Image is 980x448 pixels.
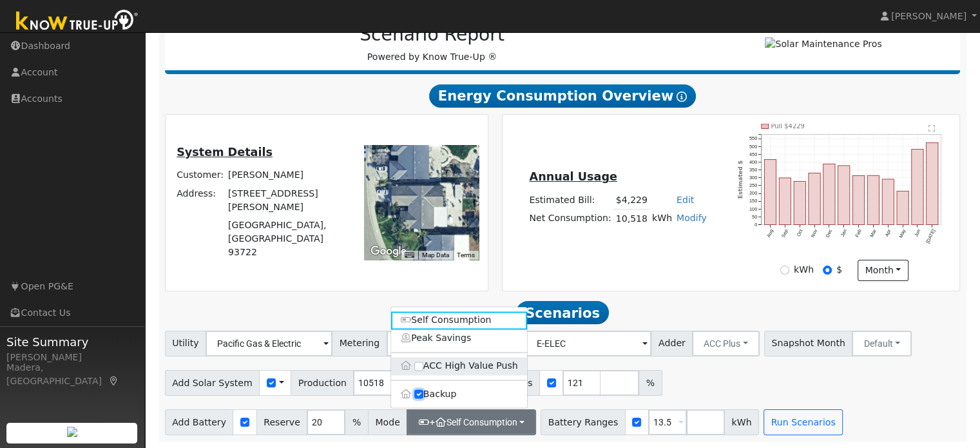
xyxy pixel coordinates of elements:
[391,311,527,329] a: Self Consumption
[422,251,449,260] button: Map Data
[836,263,842,277] label: $
[368,409,407,435] span: Mode
[858,260,908,282] button: month
[809,173,820,225] rect: onclick=""
[414,389,423,398] input: Backup
[613,209,649,228] td: 10,518
[692,331,760,356] button: ACC Plus
[898,228,907,239] text: May
[928,124,936,132] text: 
[852,331,912,356] button: Default
[256,409,308,435] span: Reserve
[527,191,613,209] td: Estimated Bill:
[749,144,757,150] text: 500
[677,92,687,102] i: Show Help
[854,228,863,238] text: Feb
[853,175,865,224] rect: onclick=""
[541,409,626,435] span: Battery Ranges
[651,331,693,356] span: Adder
[765,228,774,239] text: Aug
[749,175,757,180] text: 300
[724,409,759,435] span: kWh
[738,161,744,199] text: Estimated $
[867,175,879,224] rect: onclick=""
[613,191,649,209] td: $4,229
[332,331,387,356] span: Metering
[6,333,138,351] span: Site Summary
[749,206,757,212] text: 100
[165,409,234,435] span: Add Battery
[6,351,138,364] div: [PERSON_NAME]
[764,409,843,435] button: Run Scenarios
[178,24,686,46] h2: Scenario Report
[429,84,696,108] span: Energy Consumption Overview
[840,228,848,238] text: Jan
[367,243,410,260] a: Open this area in Google Maps (opens a new window)
[345,409,368,435] span: %
[414,362,423,371] input: ACC High Value Push
[226,184,347,216] td: [STREET_ADDRESS][PERSON_NAME]
[927,142,938,224] rect: onclick=""
[639,370,662,396] span: %
[108,376,120,386] a: Map
[823,266,832,275] input: $
[175,184,226,216] td: Address:
[780,266,789,275] input: kWh
[749,159,757,165] text: 400
[206,331,332,356] input: Select a Utility
[764,331,853,356] span: Snapshot Month
[749,135,757,141] text: 550
[913,228,921,238] text: Jun
[825,228,834,239] text: Dec
[10,7,145,36] img: Know True-Up
[749,190,757,196] text: 200
[884,228,892,238] text: Apr
[677,195,694,205] a: Edit
[749,151,757,157] text: 450
[165,370,260,396] span: Add Solar System
[794,263,814,277] label: kWh
[823,164,835,224] rect: onclick=""
[796,228,804,237] text: Oct
[677,213,707,223] a: Modify
[794,181,805,224] rect: onclick=""
[771,122,805,130] text: Pull $4229
[226,216,347,261] td: [GEOGRAPHIC_DATA], [GEOGRAPHIC_DATA] 93722
[175,166,226,184] td: Customer:
[764,159,776,224] rect: onclick=""
[291,370,354,396] span: Production
[177,146,273,159] u: System Details
[391,357,527,375] label: ACC High Value Push
[405,251,414,260] button: Keyboard shortcuts
[387,331,435,356] button: NBT
[891,11,966,21] span: [PERSON_NAME]
[925,228,936,244] text: [DATE]
[391,385,527,403] label: Backup
[165,331,207,356] span: Utility
[6,361,138,388] div: Madera, [GEOGRAPHIC_DATA]
[226,166,347,184] td: [PERSON_NAME]
[869,228,878,239] text: Mar
[527,209,613,228] td: Net Consumption:
[749,182,757,188] text: 250
[882,179,894,225] rect: onclick=""
[912,149,923,224] rect: onclick=""
[749,198,757,204] text: 150
[407,409,536,435] button: +Self Consumption
[516,301,608,324] span: Scenarios
[749,167,757,173] text: 350
[897,191,908,224] rect: onclick=""
[524,331,651,356] input: Select a Rate Schedule
[765,37,881,51] img: Solar Maintenance Pros
[391,329,527,347] a: Peak Savings
[529,170,617,183] u: Annual Usage
[649,209,674,228] td: kWh
[754,222,757,228] text: 0
[367,243,410,260] img: Google
[752,214,757,220] text: 50
[810,228,819,239] text: Nov
[171,24,693,64] div: Powered by Know True-Up ®
[779,178,791,225] rect: onclick=""
[67,427,77,437] img: retrieve
[457,251,475,258] a: Terms (opens in new tab)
